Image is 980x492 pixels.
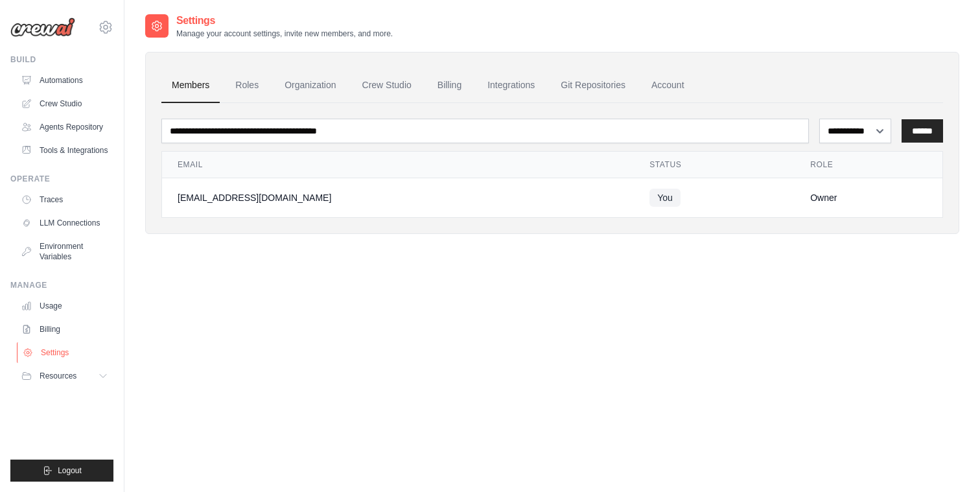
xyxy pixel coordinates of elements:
[16,236,113,267] a: Environment Variables
[795,152,942,178] th: Role
[176,13,393,29] h2: Settings
[10,280,113,290] div: Manage
[225,68,269,103] a: Roles
[810,191,927,204] div: Owner
[16,117,113,137] a: Agents Repository
[477,68,545,103] a: Integrations
[176,29,393,39] p: Manage your account settings, invite new members, and more.
[16,296,113,316] a: Usage
[10,18,75,37] img: Logo
[16,70,113,91] a: Automations
[649,189,681,207] span: You
[16,93,113,114] a: Crew Studio
[17,342,115,363] a: Settings
[634,152,795,178] th: Status
[16,366,113,386] button: Resources
[16,319,113,340] a: Billing
[162,152,634,178] th: Email
[58,465,82,476] span: Logout
[40,371,76,381] span: Resources
[274,68,346,103] a: Organization
[178,191,618,204] div: [EMAIL_ADDRESS][DOMAIN_NAME]
[16,189,113,210] a: Traces
[641,68,695,103] a: Account
[10,174,113,184] div: Operate
[16,213,113,233] a: LLM Connections
[10,54,113,65] div: Build
[161,68,220,103] a: Members
[10,460,113,482] button: Logout
[427,68,472,103] a: Billing
[352,68,422,103] a: Crew Studio
[16,140,113,161] a: Tools & Integrations
[550,68,636,103] a: Git Repositories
